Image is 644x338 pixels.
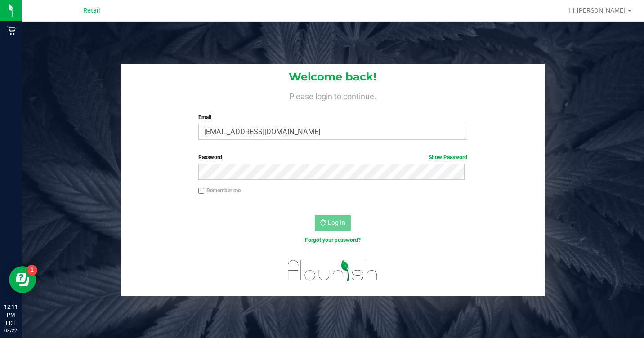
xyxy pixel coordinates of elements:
span: Hi, [PERSON_NAME]! [568,7,627,14]
h1: Welcome back! [121,71,545,83]
inline-svg: Retail [7,26,16,35]
label: Remember me [198,187,241,195]
input: Remember me [198,188,205,194]
iframe: Resource center unread badge [27,265,37,276]
img: flourish_logo.svg [280,253,386,288]
h4: Please login to continue. [121,90,545,101]
p: 08/22 [4,327,18,334]
a: Show Password [429,154,467,160]
label: Email [198,113,467,121]
span: Retail [83,7,100,14]
a: Forgot your password? [305,237,361,243]
iframe: Resource center [9,266,36,293]
span: Password [198,154,222,160]
p: 12:11 PM EDT [4,303,18,327]
span: Log In [328,219,345,226]
button: Log In [315,215,351,231]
